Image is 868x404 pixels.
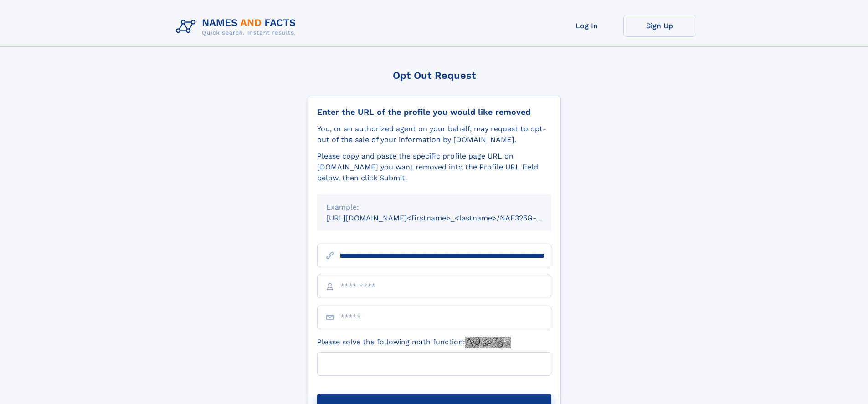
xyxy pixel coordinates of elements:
[326,214,569,222] small: [URL][DOMAIN_NAME]<firstname>_<lastname>/NAF325G-xxxxxxxx
[317,151,551,184] div: Please copy and paste the specific profile page URL on [DOMAIN_NAME] you want removed into the Pr...
[550,15,623,37] a: Log In
[317,123,551,145] div: You, or an authorized agent on your behalf, may request to opt-out of the sale of your informatio...
[623,15,696,37] a: Sign Up
[308,70,561,81] div: Opt Out Request
[317,337,511,348] label: Please solve the following math function:
[172,15,303,39] img: Logo Names and Facts
[317,107,551,117] div: Enter the URL of the profile you would like removed
[326,202,542,213] div: Example:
